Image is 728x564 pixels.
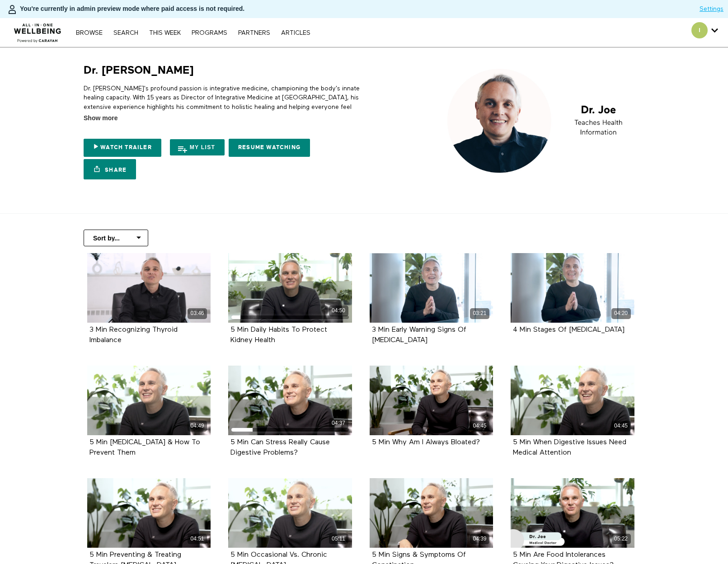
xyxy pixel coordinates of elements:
[230,439,330,456] strong: 5 Min Can Stress Really Cause Digestive Problems?
[89,439,200,456] strong: 5 Min Kidney Stones & How To Prevent Them
[511,478,634,548] a: 5 Min Are Food Intolerances Causing Your Digestive Issues? 05:22
[513,326,625,333] a: 4 Min Stages Of [MEDICAL_DATA]
[470,421,489,431] div: 04:45
[230,439,330,456] a: 5 Min Can Stress Really Cause Digestive Problems?
[228,478,352,548] a: 5 Min Occasional Vs. Chronic Diarrhea 05:11
[470,308,489,319] div: 03:21
[230,326,327,344] strong: 5 Min Daily Habits To Protect Kidney Health
[513,439,626,456] strong: 5 Min When Digestive Issues Need Medical Attention
[7,4,18,15] img: person-bdfc0eaa9744423c596e6e1c01710c89950b1dff7c83b5d61d716cfd8139584f.svg
[370,366,493,435] a: 5 Min Why Am I Always Bloated? 04:45
[84,139,161,157] a: Watch Trailer
[470,534,489,544] div: 04:39
[228,253,352,323] a: 5 Min Daily Habits To Protect Kidney Health 04:50
[188,421,207,431] div: 04:49
[87,366,211,435] a: 5 Min Kidney Stones & How To Prevent Them 04:49
[87,478,211,548] a: 5 Min Preventing & Treating Travelers Diarrhea 04:51
[513,439,626,456] a: 5 Min When Digestive Issues Need Medical Attention
[700,5,723,14] a: Settings
[89,326,178,344] strong: 3 Min Recognizing Thyroid Imbalance
[329,534,348,544] div: 05:11
[329,418,348,428] div: 04:37
[84,159,136,179] a: Share
[109,30,143,36] a: Search
[372,326,466,343] a: 3 Min Early Warning Signs Of [MEDICAL_DATA]
[229,139,310,157] a: Resume Watching
[71,30,107,36] a: Browse
[372,326,466,344] strong: 3 Min Early Warning Signs Of Kidney Disease
[71,28,315,37] nav: Primary
[188,534,207,544] div: 04:51
[611,308,631,319] div: 04:20
[513,326,625,334] strong: 4 Min Stages Of Kidney Disease
[329,305,348,316] div: 04:50
[87,253,211,323] a: 3 Min Recognizing Thyroid Imbalance 03:46
[84,113,117,123] span: Show more
[145,30,185,36] a: THIS WEEK
[370,253,493,323] a: 3 Min Early Warning Signs Of Kidney Disease 03:21
[228,366,352,435] a: 5 Min Can Stress Really Cause Digestive Problems? 04:37
[170,139,225,155] button: My list
[84,84,361,121] p: Dr. [PERSON_NAME]'s profound passion is integrative medicine, championing the body's innate heali...
[440,63,644,179] img: Dr. Joe
[372,439,480,446] a: 5 Min Why Am I Always Bloated?
[234,30,275,36] a: PARTNERS
[611,421,631,431] div: 04:45
[230,326,327,343] a: 5 Min Daily Habits To Protect Kidney Health
[84,63,194,77] h1: Dr. [PERSON_NAME]
[511,366,634,435] a: 5 Min When Digestive Issues Need Medical Attention 04:45
[685,18,725,47] div: Secondary
[370,478,493,548] a: 5 Min Signs & Symptoms Of Constipation 04:39
[89,326,178,343] a: 3 Min Recognizing Thyroid Imbalance
[10,17,65,44] img: CARAVAN
[89,439,200,456] a: 5 Min [MEDICAL_DATA] & How To Prevent Them
[277,30,315,36] a: ARTICLES
[187,30,232,36] a: PROGRAMS
[611,534,631,544] div: 05:22
[511,253,634,323] a: 4 Min Stages Of Kidney Disease 04:20
[188,308,207,319] div: 03:46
